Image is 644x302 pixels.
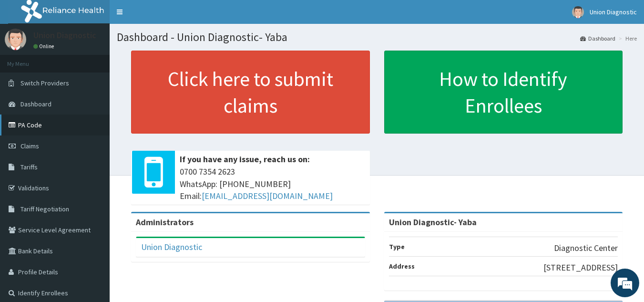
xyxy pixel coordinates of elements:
[389,242,405,251] b: Type
[5,201,182,234] textarea: Type your message and hit 'Enter'
[33,43,56,50] a: Online
[141,241,202,252] a: Union Diagnostic
[20,163,38,171] span: Tariffs
[554,242,618,254] p: Diagnostic Center
[389,262,415,271] b: Address
[20,142,39,150] span: Claims
[572,6,584,18] img: User Image
[117,31,637,43] h1: Dashboard - Union Diagnostic- Yaba
[131,51,370,134] a: Click here to submit claims
[384,51,623,134] a: How to Identify Enrollees
[18,48,39,72] img: d_794563401_company_1708531726252_794563401
[33,31,96,40] p: Union Diagnostic
[202,190,333,201] a: [EMAIL_ADDRESS][DOMAIN_NAME]
[180,166,365,202] span: 0700 7354 2623 WhatsApp: [PHONE_NUMBER] Email:
[543,261,618,274] p: [STREET_ADDRESS]
[156,5,179,28] div: Minimize live chat window
[580,34,615,42] a: Dashboard
[136,217,194,228] b: Administrators
[50,53,160,66] div: Chat with us now
[20,205,69,213] span: Tariff Negotiation
[590,8,637,16] span: Union Diagnostic
[616,34,637,42] li: Here
[180,154,310,165] b: If you have any issue, reach us on:
[5,29,26,50] img: User Image
[20,79,69,87] span: Switch Providers
[20,100,51,108] span: Dashboard
[55,90,132,187] span: We're online!
[389,217,477,228] strong: Union Diagnostic- Yaba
